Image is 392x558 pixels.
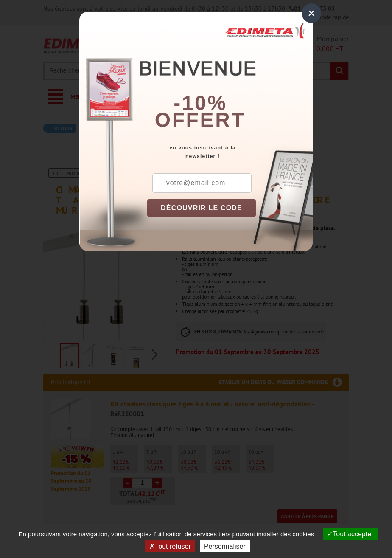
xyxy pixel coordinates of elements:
font: offert [155,109,246,131]
b: -10% [174,92,227,114]
span: En poursuivant votre navigation, vous acceptez l'utilisation de services tiers pouvant installer ... [14,530,319,538]
button: Personnaliser (fenêtre modale) [200,540,250,552]
div: × [302,3,321,23]
button: Tout refuser [145,540,195,552]
input: votre@email.com [152,173,252,193]
button: Tout accepter [323,528,378,540]
div: en vous inscrivant à la newsletter ! [147,144,313,161]
button: DÉCOUVRIR LE CODE [147,199,256,217]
